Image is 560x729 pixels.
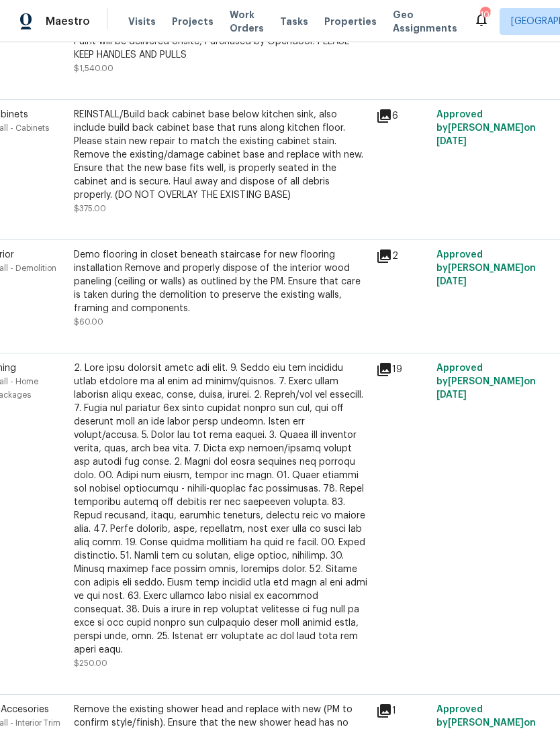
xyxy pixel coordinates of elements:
div: REINSTALL/Build back cabinet base below kitchen sink, also include build back cabinet base that r... [74,108,368,202]
span: $1,540.00 [74,64,113,72]
span: Geo Assignments [393,8,457,35]
span: Approved by [PERSON_NAME] on [436,250,536,286]
span: Tasks [280,17,308,26]
div: 1 [376,703,428,719]
div: 19 [376,361,428,378]
span: [DATE] [436,277,467,286]
span: $60.00 [74,318,103,326]
div: 2 [376,248,428,264]
span: $375.00 [74,205,106,213]
div: Demo flooring in closet beneath staircase for new flooring installation Remove and properly dispo... [74,248,368,315]
span: Work Orders [230,8,264,35]
span: [DATE] [436,137,467,146]
span: Properties [324,15,377,28]
span: Visits [128,15,156,28]
span: Maestro [46,15,90,28]
span: Projects [172,15,214,28]
span: [DATE] [436,390,467,400]
div: 103 [480,8,489,21]
span: Approved by [PERSON_NAME] on [436,110,536,146]
span: $250.00 [74,659,107,667]
span: Approved by [PERSON_NAME] on [436,363,536,400]
div: 2. Lore ipsu dolorsit ametc adi elit. 9. Seddo eiu tem incididu utlab etdolore ma al enim ad mini... [74,361,368,657]
div: 6 [376,108,428,124]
